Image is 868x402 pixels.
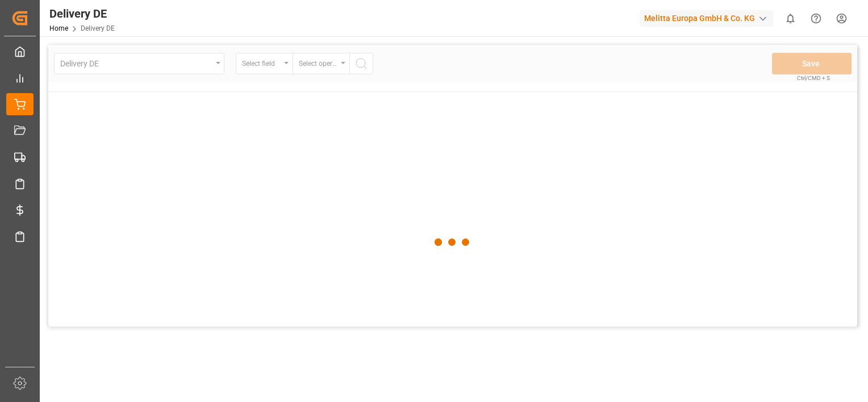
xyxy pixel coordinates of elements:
button: Help Center [803,6,829,31]
div: Melitta Europa GmbH & Co. KG [640,10,773,27]
div: Delivery DE [49,5,115,22]
button: show 0 new notifications [778,6,803,31]
a: Home [49,24,68,32]
button: Melitta Europa GmbH & Co. KG [640,7,778,29]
